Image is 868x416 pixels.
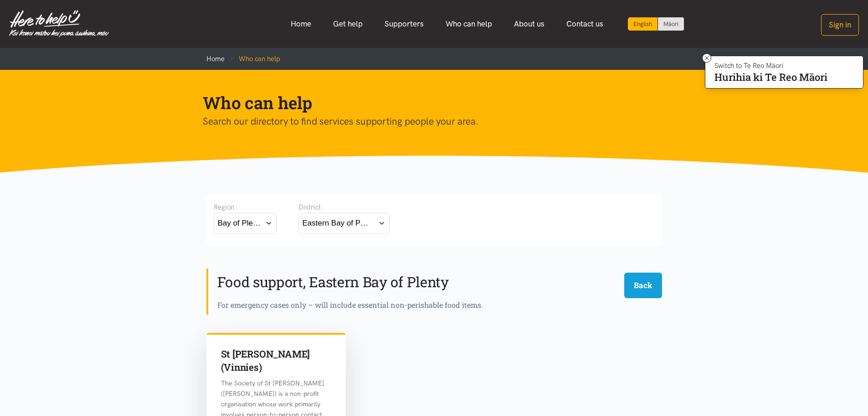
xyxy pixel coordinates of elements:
button: Back [624,273,662,298]
div: Region [214,202,277,213]
button: Bay of Plenty [214,213,277,233]
a: Contact us [555,14,614,34]
a: Who can help [435,14,503,34]
a: Home [280,14,322,34]
a: Home [206,55,225,63]
a: About us [503,14,555,34]
img: Home [9,10,109,37]
a: Get help [322,14,374,34]
h2: Food support, Eastern Bay of Plenty [217,273,449,292]
a: Switch to Te Reo Māori [658,17,684,31]
button: Sign in [821,14,859,36]
div: For emergency cases only – will include essential non-perishable food items. [217,299,662,311]
a: Supporters [374,14,435,34]
button: Eastern Bay of Plenty [298,213,390,233]
div: Eastern Bay of Plenty [303,217,369,229]
p: Hurihia ki Te Reo Māori [714,73,827,81]
div: Bay of Plenty [218,217,262,229]
div: District [298,202,390,213]
h1: Who can help [203,92,651,114]
div: Language toggle [628,17,684,31]
li: Who can help [225,53,280,64]
p: Search our directory to find services supporting people your area. [203,114,651,129]
div: Current language [628,17,658,31]
p: Switch to Te Reo Māori [714,63,827,68]
h3: St [PERSON_NAME] (Vinnies) [221,348,332,374]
